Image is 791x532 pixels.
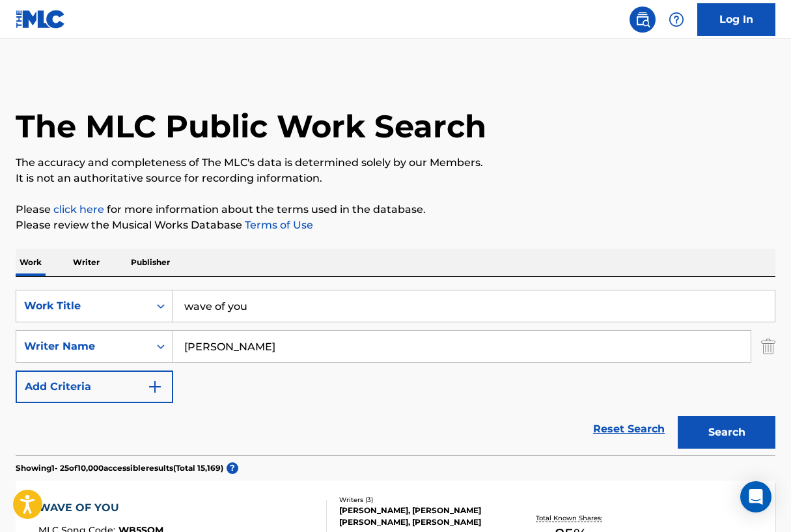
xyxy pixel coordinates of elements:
[24,339,141,354] div: Writer Name
[227,462,238,474] span: ?
[16,249,46,276] p: Work
[53,203,104,216] a: click here
[16,10,66,29] img: MLC Logo
[24,298,141,314] div: Work Title
[678,416,775,449] button: Search
[16,290,775,455] form: Search Form
[630,7,656,33] a: Public Search
[339,505,507,528] div: [PERSON_NAME], [PERSON_NAME] [PERSON_NAME], [PERSON_NAME]
[740,481,771,512] div: Open Intercom Messenger
[16,371,173,403] button: Add Criteria
[587,415,671,443] a: Reset Search
[242,219,313,231] a: Terms of Use
[635,12,650,27] img: search
[38,500,163,516] div: WAVE OF YOU
[16,202,775,217] p: Please for more information about the terms used in the database.
[536,513,605,523] p: Total Known Shares:
[16,155,775,171] p: The accuracy and completeness of The MLC's data is determined solely by our Members.
[761,330,775,363] img: Delete Criterion
[663,7,689,33] div: Help
[69,249,104,276] p: Writer
[697,3,775,36] a: Log In
[127,249,174,276] p: Publisher
[16,462,223,474] p: Showing 1 - 25 of 10,000 accessible results (Total 15,169 )
[669,12,684,27] img: help
[339,495,507,505] div: Writers ( 3 )
[16,217,775,233] p: Please review the Musical Works Database
[147,379,163,395] img: 9d2ae6d4665cec9f34b9.svg
[16,171,775,186] p: It is not an authoritative source for recording information.
[16,107,486,146] h1: The MLC Public Work Search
